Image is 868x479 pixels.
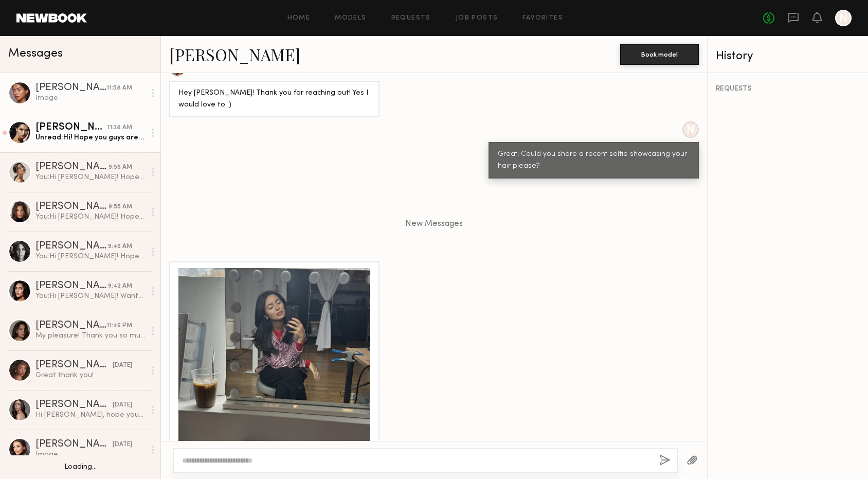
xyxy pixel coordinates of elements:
div: 9:56 AM [109,163,132,172]
div: [PERSON_NAME] [35,83,106,93]
div: [DATE] [113,361,132,370]
div: Great! Could you share a recent selfie showcasing your hair please? [498,149,690,172]
div: Great thank you! [35,370,145,380]
div: Image [35,93,145,103]
a: Requests [391,15,431,22]
div: [PERSON_NAME] [35,321,106,331]
div: [PERSON_NAME] [35,241,108,252]
div: [DATE] [113,440,132,450]
div: Image [35,450,145,459]
a: Favorites [522,15,563,22]
div: [DATE] [113,400,132,410]
a: N [835,10,852,26]
a: Book model [620,49,699,58]
div: [PERSON_NAME] [35,162,109,172]
div: [PERSON_NAME] [35,202,109,212]
span: Messages [8,48,63,60]
div: Unread: Hi! Hope you guys are well too! So fun yes I’m available and interested- were you guys lo... [35,133,145,143]
div: You: Hi [PERSON_NAME]! Hope you're well :) I'm Ela, creative producer for Act+Acre. We have an up... [35,252,145,261]
div: [PERSON_NAME] [35,281,108,291]
a: Home [287,15,311,22]
button: Book model [620,44,699,65]
a: Job Posts [456,15,498,22]
div: 9:46 AM [108,242,132,252]
div: [PERSON_NAME] [35,439,113,450]
div: REQUESTS [716,85,860,93]
div: You: Hi [PERSON_NAME]! Hope you're well :) I'm Ela, creative producer for Act+Acre. We have an up... [35,212,145,222]
div: My pleasure! Thank you so much! Here is my address: [PERSON_NAME] [STREET_ADDRESS][PERSON_NAME] [35,331,145,341]
div: Hi [PERSON_NAME], hope you are doing good! Thank you for reaching out and thank you for interest.... [35,410,145,420]
div: [PERSON_NAME] [35,122,107,133]
div: [PERSON_NAME] [35,400,113,410]
a: Models [335,15,366,22]
div: 11:58 AM [106,83,132,93]
div: History [716,50,860,62]
span: New Messages [405,220,463,228]
div: 9:55 AM [109,202,132,212]
div: 11:46 PM [106,321,132,331]
div: You: Hi [PERSON_NAME]! Hope you're well :) We have an upcoming shoot [DATE][DATE] and wanted to s... [35,172,145,182]
a: [PERSON_NAME] [169,43,300,65]
div: [PERSON_NAME] [35,360,113,370]
div: 11:38 AM [107,123,132,133]
div: Hey [PERSON_NAME]! Thank you for reaching out! Yes I would love to :) [178,87,370,111]
div: 9:42 AM [108,281,132,291]
div: You: Hi [PERSON_NAME]! Wanted to follow up here :) [35,291,145,301]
